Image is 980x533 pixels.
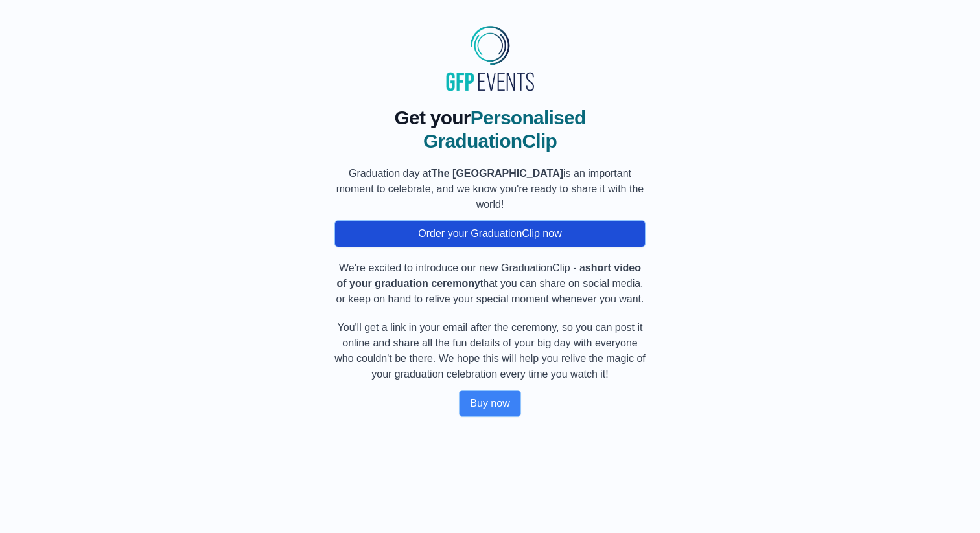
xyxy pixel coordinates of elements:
[334,260,646,307] p: We're excited to introduce our new GraduationClip - a that you can share on social media, or keep...
[459,390,520,417] button: Buy now
[334,220,646,247] button: Order your GraduationClip now
[334,320,646,382] p: You'll get a link in your email after the ceremony, so you can post it online and share all the f...
[431,168,563,179] b: The [GEOGRAPHIC_DATA]
[334,166,646,212] p: Graduation day at is an important moment to celebrate, and we know you're ready to share it with ...
[423,107,586,152] span: Personalised GraduationClip
[441,21,539,96] img: MyGraduationClip
[394,107,470,128] span: Get your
